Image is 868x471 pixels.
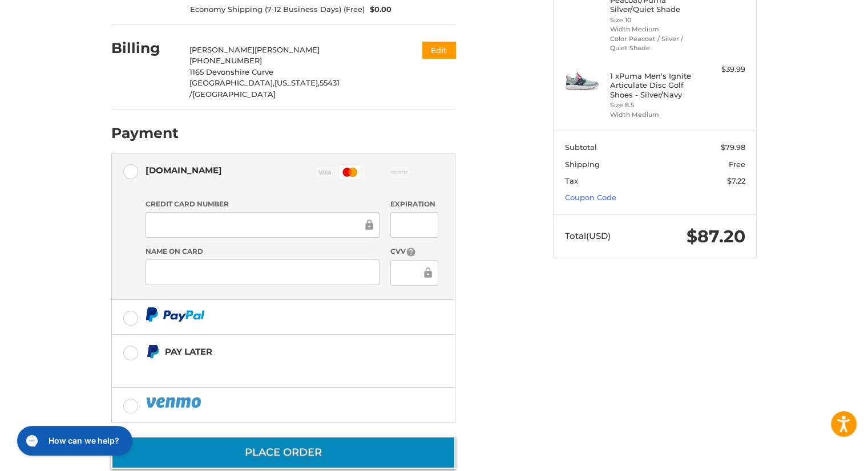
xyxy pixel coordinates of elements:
li: Color Peacoat / Silver / Quiet Shade [610,34,697,53]
label: Name on Card [146,246,380,257]
li: Size 8.5 [610,100,697,110]
iframe: PayPal Message 1 [146,364,384,373]
button: Place Order [111,436,455,469]
span: [GEOGRAPHIC_DATA], [189,78,274,87]
span: 1165 Devonshire Curve [189,67,273,76]
li: Size 10 [610,15,697,25]
iframe: Gorgias live chat messenger [11,422,135,460]
img: Pay Later icon [146,344,160,359]
li: Width Medium [610,25,697,34]
span: $7.22 [727,176,745,185]
h4: 1 x Puma Men's Ignite Articulate Disc Golf Shoes - Silver/Navy [610,71,697,99]
img: PayPal icon [146,307,205,322]
label: CVV [390,246,438,257]
span: Subtotal [565,143,597,152]
h2: Payment [111,124,179,142]
span: [GEOGRAPHIC_DATA] [192,90,276,99]
span: $0.00 [365,4,392,15]
span: [PERSON_NAME] [255,45,320,54]
h2: Billing [111,39,178,57]
span: Free [729,160,745,169]
span: 55431 / [189,78,340,99]
a: Coupon Code [565,193,616,202]
div: [DOMAIN_NAME] [146,161,222,180]
label: Credit Card Number [146,199,380,209]
div: Pay Later [165,342,383,361]
span: Economy Shipping (7-12 Business Days) (Free) [190,4,365,15]
span: $79.98 [721,143,745,152]
button: Edit [422,42,455,58]
span: [PHONE_NUMBER] [189,56,262,65]
img: PayPal icon [146,395,204,409]
span: [US_STATE], [274,78,320,87]
span: Total (USD) [565,230,611,241]
span: Shipping [565,160,600,169]
span: Tax [565,176,578,185]
label: Expiration [390,199,438,209]
span: $87.20 [687,226,745,247]
div: $39.99 [700,64,745,75]
span: [PERSON_NAME] [189,45,255,54]
li: Width Medium [610,110,697,120]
